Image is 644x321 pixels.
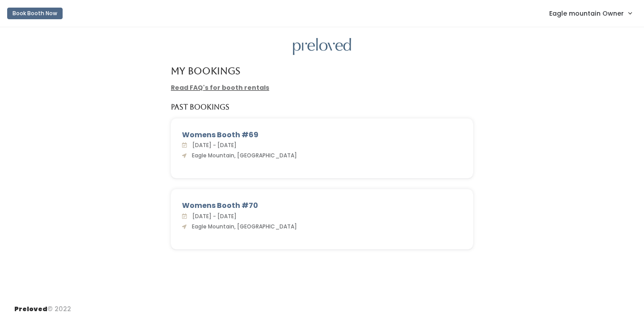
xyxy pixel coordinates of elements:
span: Preloved [14,304,47,313]
a: Read FAQ's for booth rentals [171,83,269,92]
div: Womens Booth #69 [182,130,462,140]
span: Eagle Mountain, [GEOGRAPHIC_DATA] [188,152,297,159]
span: Eagle mountain Owner [549,8,624,18]
span: [DATE] - [DATE] [189,212,237,220]
h5: Past Bookings [171,103,229,111]
h4: My Bookings [171,66,240,76]
div: Womens Booth #70 [182,200,462,211]
a: Book Booth Now [7,4,63,23]
span: [DATE] - [DATE] [189,141,237,149]
span: Eagle Mountain, [GEOGRAPHIC_DATA] [188,223,297,230]
button: Book Booth Now [7,8,63,19]
img: preloved logo [293,38,351,55]
div: © 2022 [14,297,71,314]
a: Eagle mountain Owner [540,4,640,23]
